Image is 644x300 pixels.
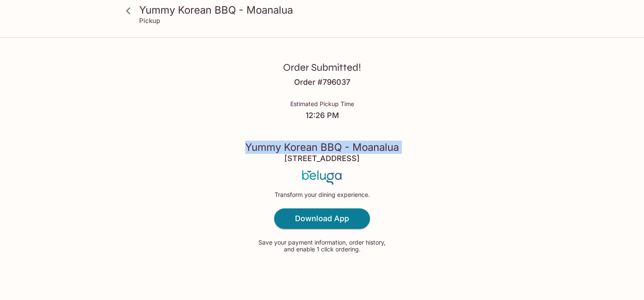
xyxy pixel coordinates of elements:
[295,214,349,223] h4: Download App
[290,111,354,120] h4: 12:26 PM
[139,17,160,25] p: Pickup
[139,3,520,17] h3: Yummy Korean BBQ - Moanalua
[284,154,360,163] h4: [STREET_ADDRESS]
[302,170,342,185] img: Beluga
[283,61,361,74] h3: Order Submitted!
[256,239,388,253] p: Save your payment information, order history, and enable 1 click ordering.
[274,208,370,229] a: Download App
[294,78,350,87] h4: Order # 796037
[290,101,354,107] p: Estimated Pickup Time
[275,191,370,198] p: Transform your dining experience.
[245,141,399,154] h3: Yummy Korean BBQ - Moanalua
